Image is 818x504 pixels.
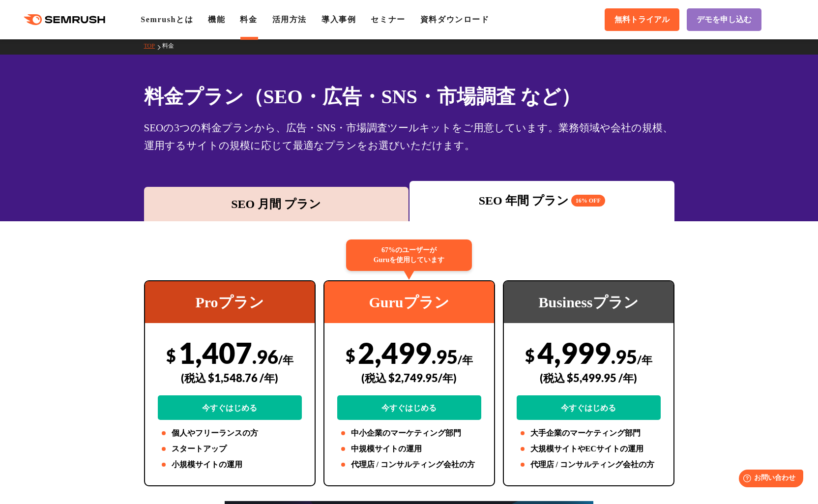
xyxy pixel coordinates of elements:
[420,15,490,24] a: 資料ダウンロード
[414,192,670,209] div: SEO 年間 プラン
[571,195,605,207] span: 16% OFF
[144,119,674,154] div: SEOの3つの料金プランから、広告・SNS・市場調査ツールキットをご用意しています。業務領域や会社の規模、運用するサイトの規模に応じて最適なプランをお選びいただけます。
[730,466,807,493] iframe: Help widget launcher
[337,443,481,455] li: 中規模サイトの運用
[321,15,356,24] a: 導入事例
[517,395,661,420] a: 今すぐはじめる
[611,345,637,368] span: .95
[697,15,752,25] span: デモを申し込む
[337,360,481,395] div: (税込 $2,749.95/年)
[158,443,302,455] li: スタートアップ
[517,360,661,395] div: (税込 $5,499.95 /年)
[346,239,472,271] div: 67%のユーザーが Guruを使用しています
[337,395,481,420] a: 今すぐはじめる
[158,427,302,439] li: 個人やフリーランスの方
[517,335,661,420] div: 4,999
[141,15,193,24] a: Semrushとは
[337,335,481,420] div: 2,499
[525,345,535,365] span: $
[432,345,458,368] span: .95
[272,15,307,24] a: 活用方法
[504,281,673,323] div: Businessプラン
[605,8,679,31] a: 無料トライアル
[337,459,481,471] li: 代理店 / コンサルティング会社の方
[517,427,661,439] li: 大手企業のマーケティング部門
[637,353,652,366] span: /年
[240,15,257,24] a: 料金
[346,345,355,365] span: $
[337,427,481,439] li: 中小企業のマーケティング部門
[278,353,293,366] span: /年
[158,335,302,420] div: 1,407
[162,42,181,49] a: 料金
[145,281,315,323] div: Proプラン
[144,42,162,49] a: TOP
[158,395,302,420] a: 今すぐはじめる
[458,353,473,366] span: /年
[324,281,494,323] div: Guruプラン
[208,15,225,24] a: 機能
[517,459,661,471] li: 代理店 / コンサルティング会社の方
[614,15,670,25] span: 無料トライアル
[371,15,405,24] a: セミナー
[166,345,176,365] span: $
[517,443,661,455] li: 大規模サイトやECサイトの運用
[158,360,302,395] div: (税込 $1,548.76 /年)
[144,82,674,111] h1: 料金プラン（SEO・広告・SNS・市場調査 など）
[687,8,761,31] a: デモを申し込む
[252,345,278,368] span: .96
[158,459,302,471] li: 小規模サイトの運用
[149,195,404,213] div: SEO 月間 プラン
